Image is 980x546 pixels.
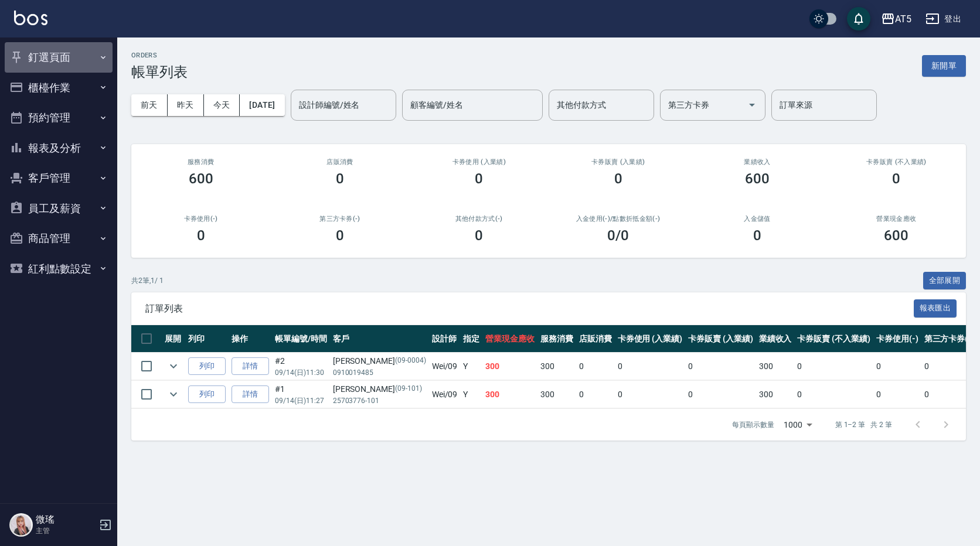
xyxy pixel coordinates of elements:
[914,299,957,318] button: 報表匯出
[14,11,47,25] img: Logo
[921,325,978,353] th: 第三方卡券(-)
[145,215,256,223] h2: 卡券使用(-)
[5,223,113,254] button: 商品管理
[145,158,256,166] h3: 服務消費
[185,325,229,353] th: 列印
[921,381,978,408] td: 0
[482,353,537,380] td: 300
[756,325,795,353] th: 業績收入
[131,64,188,80] h3: 帳單列表
[188,385,226,404] button: 列印
[702,215,812,223] h2: 入金儲值
[429,381,461,408] td: Wei /09
[5,42,113,73] button: 釘選頁面
[5,254,113,284] button: 紅利點數設定
[275,367,327,378] p: 09/14 (日) 11:30
[794,325,873,353] th: 卡券販賣 (不入業績)
[685,325,756,353] th: 卡券販賣 (入業績)
[921,353,978,380] td: 0
[685,353,756,380] td: 0
[794,381,873,408] td: 0
[922,55,966,77] button: 新開單
[330,325,429,353] th: 客戶
[876,7,916,31] button: AT5
[204,94,240,116] button: 今天
[884,227,908,244] h3: 600
[333,383,426,395] div: [PERSON_NAME]
[922,60,966,71] a: 新開單
[336,170,344,187] h3: 0
[145,303,914,315] span: 訂單列表
[5,193,113,224] button: 員工及薪資
[537,353,576,380] td: 300
[336,227,344,244] h3: 0
[841,158,952,166] h2: 卡券販賣 (不入業績)
[131,52,188,59] h2: ORDERS
[424,215,535,223] h2: 其他付款方式(-)
[275,395,327,406] p: 09/14 (日) 11:27
[131,275,164,286] p: 共 2 筆, 1 / 1
[284,158,395,166] h2: 店販消費
[921,8,966,30] button: 登出
[5,133,113,163] button: 報表及分析
[756,381,795,408] td: 300
[36,525,96,536] p: 主管
[429,353,461,380] td: Wei /09
[240,94,284,116] button: [DATE]
[745,170,770,187] h3: 600
[914,302,957,313] a: 報表匯出
[5,103,113,133] button: 預約管理
[615,353,686,380] td: 0
[607,227,629,244] h3: 0 /0
[847,7,870,30] button: save
[841,215,952,223] h2: 營業現金應收
[873,381,921,408] td: 0
[873,325,921,353] th: 卡券使用(-)
[5,73,113,103] button: 櫃檯作業
[395,355,426,367] p: (09-0004)
[229,325,272,353] th: 操作
[835,419,892,430] p: 第 1–2 筆 共 2 筆
[460,325,482,353] th: 指定
[36,514,96,525] h5: 微瑤
[576,325,615,353] th: 店販消費
[333,395,426,406] p: 25703776-101
[475,170,483,187] h3: 0
[756,353,795,380] td: 300
[576,353,615,380] td: 0
[482,381,537,408] td: 300
[5,163,113,193] button: 客戶管理
[537,325,576,353] th: 服務消費
[685,381,756,408] td: 0
[460,381,482,408] td: Y
[779,409,816,441] div: 1000
[395,383,422,395] p: (09-101)
[168,94,204,116] button: 昨天
[576,381,615,408] td: 0
[272,325,330,353] th: 帳單編號/時間
[188,357,226,376] button: 列印
[732,419,774,430] p: 每頁顯示數量
[460,353,482,380] td: Y
[794,353,873,380] td: 0
[615,381,686,408] td: 0
[165,357,182,375] button: expand row
[9,513,33,537] img: Person
[892,170,900,187] h3: 0
[197,227,205,244] h3: 0
[923,272,967,290] button: 全部展開
[424,158,535,166] h2: 卡券使用 (入業績)
[272,353,330,380] td: #2
[333,367,426,378] p: 0910019485
[614,170,622,187] h3: 0
[753,227,761,244] h3: 0
[272,381,330,408] td: #1
[563,158,673,166] h2: 卡券販賣 (入業績)
[475,227,483,244] h3: 0
[895,12,911,26] div: AT5
[702,158,812,166] h2: 業績收入
[165,385,182,403] button: expand row
[232,385,269,404] a: 詳情
[482,325,537,353] th: 營業現金應收
[131,94,168,116] button: 前天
